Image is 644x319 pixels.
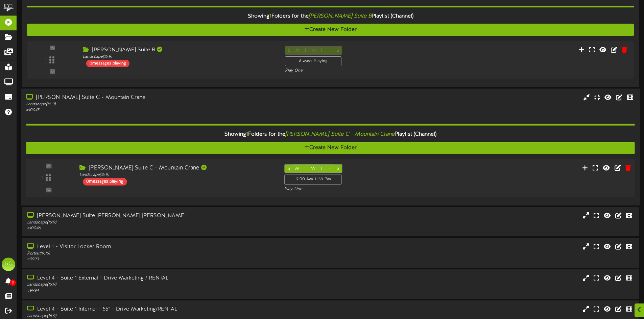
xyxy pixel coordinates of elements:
[27,274,274,282] div: Level 4 - Suite 1 External - Drive Marketing / RENTAL
[285,68,427,74] div: Play One
[309,13,372,19] i: [PERSON_NAME] Suite B
[22,9,639,24] div: Showing Folders for the Playlist (Channel)
[27,257,274,262] div: # 9993
[320,166,323,171] span: T
[27,24,634,36] button: Create New Folder
[83,178,127,185] div: 0 messages playing
[27,313,274,319] div: Landscape ( 16:9 )
[83,54,275,60] div: Landscape ( 16:9 )
[86,60,129,67] div: 0 messages playing
[79,172,274,178] div: Landscape ( 16:9 )
[246,131,248,137] span: 1
[27,212,274,220] div: [PERSON_NAME] Suite [PERSON_NAME] [PERSON_NAME]
[288,166,290,171] span: S
[26,142,635,154] button: Create New Folder
[304,166,306,171] span: T
[10,280,16,286] span: 0
[83,46,275,54] div: [PERSON_NAME] Suite B
[285,131,395,137] i: [PERSON_NAME] Suite C - Mountain Crane
[2,258,15,271] div: RG
[285,56,341,66] div: Always Playing
[27,220,274,225] div: Landscape ( 16:9 )
[27,243,274,251] div: Level 1 - Visitor Locker Room
[337,166,339,171] span: S
[329,166,331,171] span: F
[27,282,274,288] div: Landscape ( 16:9 )
[26,107,274,113] div: # 10045
[295,166,299,171] span: M
[79,164,274,172] div: [PERSON_NAME] Suite C - Mountain Crane
[27,305,274,313] div: Level 4 - Suite 1 Internal - 65" - Drive Marketing/RENTAL
[27,251,274,257] div: Portrait ( 9:16 )
[284,186,428,192] div: Play One
[284,175,341,185] div: 12:00 AM - 11:59 PM
[26,94,274,102] div: [PERSON_NAME] Suite C - Mountain Crane
[27,288,274,294] div: # 9994
[269,13,271,19] span: 1
[26,102,274,107] div: Landscape ( 16:9 )
[311,166,316,171] span: W
[27,225,274,231] div: # 10046
[21,127,640,142] div: Showing Folders for the Playlist (Channel)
